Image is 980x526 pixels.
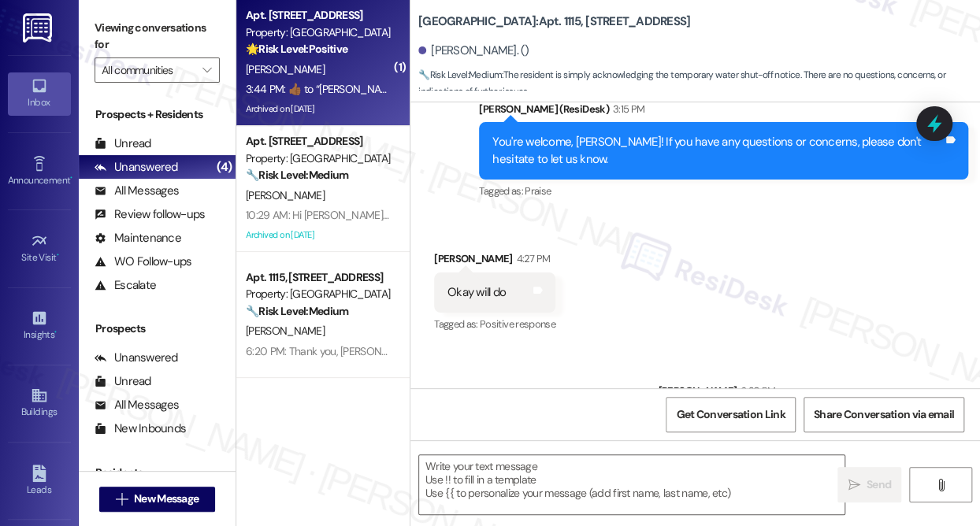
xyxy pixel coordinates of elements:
[95,373,151,390] div: Unread
[95,397,179,413] div: All Messages
[447,284,506,301] div: Okay will do
[116,493,128,506] i: 
[525,184,551,198] span: Praise
[8,72,71,115] a: Inbox
[95,277,156,294] div: Escalate
[102,57,195,83] input: All communities
[8,305,71,347] a: Insights •
[246,324,325,338] span: [PERSON_NAME]
[837,467,901,502] button: Send
[95,135,151,152] div: Unread
[95,254,191,270] div: WO Follow-ups
[609,101,644,117] div: 3:15 PM
[666,397,795,432] button: Get Conversation Link
[8,460,71,502] a: Leads
[99,487,216,512] button: New Message
[246,62,325,76] span: [PERSON_NAME]
[23,13,55,43] img: ResiDesk Logo
[202,64,211,76] i: 
[8,382,71,424] a: Buildings
[244,99,393,119] div: Archived on [DATE]
[246,168,348,182] strong: 🔧 Risk Level: Medium
[79,106,236,123] div: Prospects + Residents
[934,479,946,491] i: 
[479,180,968,202] div: Tagged as:
[134,491,199,507] span: New Message
[479,101,968,123] div: [PERSON_NAME] (ResiDesk)
[246,24,392,41] div: Property: [GEOGRAPHIC_DATA]
[8,228,71,270] a: Site Visit •
[246,286,392,302] div: Property: [GEOGRAPHIC_DATA]
[492,134,943,168] div: You're welcome, [PERSON_NAME]! If you have any questions or concerns, please don't hesitate to le...
[57,250,59,261] span: •
[246,133,392,150] div: Apt. [STREET_ADDRESS]
[434,250,555,272] div: [PERSON_NAME]
[95,206,205,223] div: Review follow-ups
[246,7,392,24] div: Apt. [STREET_ADDRESS]
[70,172,72,183] span: •
[659,383,969,405] div: [PERSON_NAME]
[213,155,236,180] div: (4)
[79,465,236,481] div: Residents
[246,304,348,318] strong: 🔧 Risk Level: Medium
[95,16,220,57] label: Viewing conversations for
[737,383,775,399] div: 6:20 PM
[804,397,964,432] button: Share Conversation via email
[95,350,178,366] div: Unanswered
[95,230,181,246] div: Maintenance
[246,188,325,202] span: [PERSON_NAME]
[676,406,785,423] span: Get Conversation Link
[95,183,179,199] div: All Messages
[246,42,347,56] strong: 🌟 Risk Level: Positive
[434,313,555,335] div: Tagged as:
[418,13,690,30] b: [GEOGRAPHIC_DATA]: Apt. 1115, [STREET_ADDRESS]
[244,225,393,245] div: Archived on [DATE]
[480,317,555,331] span: Positive response
[867,476,891,493] span: Send
[418,69,502,81] strong: 🔧 Risk Level: Medium
[418,43,529,59] div: [PERSON_NAME]. ()
[95,159,178,176] div: Unanswered
[79,320,236,337] div: Prospects
[848,479,859,491] i: 
[95,420,186,437] div: New Inbounds
[418,67,980,101] span: : The resident is simply acknowledging the temporary water shut-off notice. There are no question...
[246,150,392,167] div: Property: [GEOGRAPHIC_DATA]
[54,327,57,338] span: •
[246,269,392,286] div: Apt. 1115, [STREET_ADDRESS]
[246,344,541,358] div: 6:20 PM: Thank you, [PERSON_NAME]! Have a lovely evening! 😊
[814,406,954,423] span: Share Conversation via email
[513,250,550,267] div: 4:27 PM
